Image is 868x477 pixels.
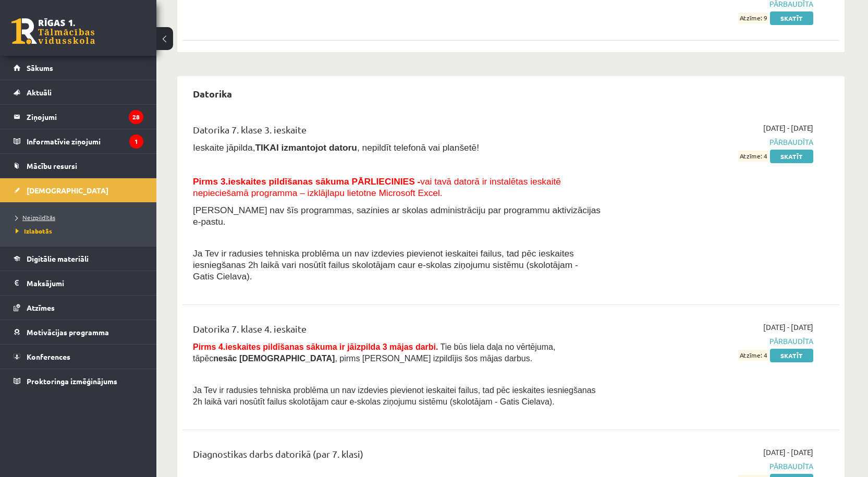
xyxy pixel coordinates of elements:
a: Atzīmes [14,296,143,320]
a: Ziņojumi28 [14,105,143,129]
span: Pārbaudīta [617,336,813,347]
span: Tie būs liela daļa no vērtējuma, tāpēc , pirms [PERSON_NAME] izpildījis šos mājas darbus. [193,343,555,363]
span: [DATE] - [DATE] [763,447,813,458]
a: Motivācijas programma [14,320,143,344]
span: Ja Tev ir radusies tehniska problēma un nav izdevies pievienot ieskaitei failus, tad pēc ieskaite... [193,248,578,282]
span: [DATE] - [DATE] [763,123,813,133]
a: Skatīt [770,150,813,163]
span: Atzīme: 4 [738,350,768,361]
a: Skatīt [770,11,813,25]
span: [DEMOGRAPHIC_DATA] [27,186,108,195]
i: 28 [129,110,143,124]
span: Ja Tev ir radusies tehniska problēma un nav izdevies pievienot ieskaitei failus, tad pēc ieskaite... [193,386,596,406]
b: nesāc [213,354,237,363]
span: Pārbaudīta [617,461,813,472]
i: 1 [129,134,143,149]
div: Diagnostikas darbs datorikā (par 7. klasi) [193,447,601,466]
span: Atzīmes [27,303,55,312]
a: Rīgas 1. Tālmācības vidusskola [11,18,95,44]
span: Ieskaite jāpilda, , nepildīt telefonā vai planšetē! [193,142,479,153]
b: TIKAI izmantojot datoru [255,142,357,153]
span: Pirms 3.ieskaites pildīšanas sākuma PĀRLIECINIES - [193,176,420,187]
legend: Ziņojumi [27,105,143,129]
a: Aktuāli [14,80,143,104]
span: Digitālie materiāli [27,254,89,263]
b: [DEMOGRAPHIC_DATA] [239,354,335,363]
a: Izlabotās [16,226,146,236]
span: [PERSON_NAME] nav šīs programmas, sazinies ar skolas administrāciju par programmu aktivizācijas e... [193,205,601,227]
legend: Informatīvie ziņojumi [27,129,143,153]
span: Neizpildītās [16,213,55,222]
span: Sākums [27,63,53,72]
a: Neizpildītās [16,213,146,222]
a: Skatīt [770,349,813,362]
span: vai tavā datorā ir instalētas ieskaitē nepieciešamā programma – izklājlapu lietotne Microsoft Excel. [193,176,561,198]
span: [DATE] - [DATE] [763,322,813,333]
a: [DEMOGRAPHIC_DATA] [14,178,143,202]
a: Maksājumi [14,271,143,295]
span: Atzīme: 9 [738,13,768,23]
a: Informatīvie ziņojumi1 [14,129,143,153]
span: Mācību resursi [27,161,77,170]
a: Proktoringa izmēģinājums [14,369,143,393]
h2: Datorika [182,81,242,106]
span: Izlabotās [16,227,52,235]
span: Pirms 4.ieskaites pildīšanas sākuma ir jāizpilda 3 mājas darbi. [193,343,438,351]
legend: Maksājumi [27,271,143,295]
span: Aktuāli [27,88,52,97]
span: Atzīme: 4 [738,151,768,162]
div: Datorika 7. klase 3. ieskaite [193,123,601,142]
span: Proktoringa izmēģinājums [27,376,117,386]
span: Konferences [27,352,70,361]
a: Mācību resursi [14,154,143,178]
a: Konferences [14,345,143,369]
div: Datorika 7. klase 4. ieskaite [193,322,601,341]
a: Digitālie materiāli [14,247,143,271]
span: Motivācijas programma [27,327,109,337]
span: Pārbaudīta [617,137,813,148]
a: Sākums [14,56,143,80]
